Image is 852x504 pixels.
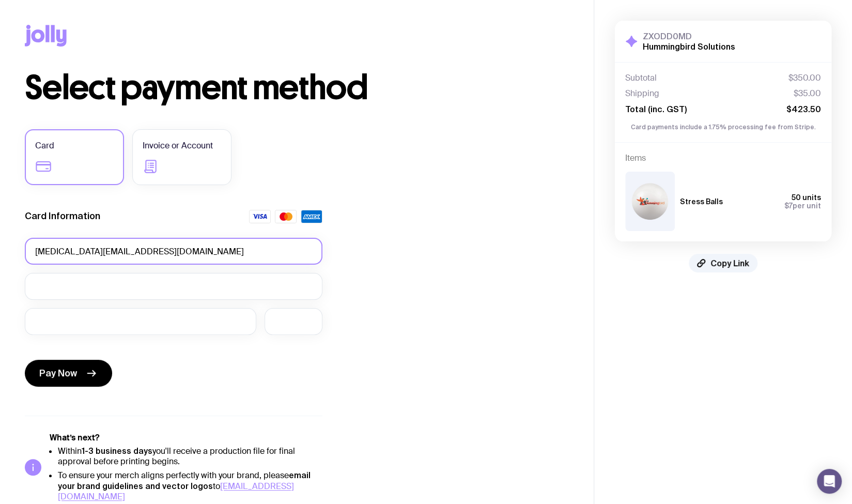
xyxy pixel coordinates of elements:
[643,41,735,52] h2: Hummingbird Solutions
[25,210,100,222] label: Card Information
[58,470,311,491] strong: email your brand guidelines and vector logos
[275,316,312,326] iframe: Secure CVC input frame
[625,153,821,163] h4: Items
[625,73,657,83] span: Subtotal
[625,88,659,99] span: Shipping
[58,470,322,502] li: To ensure your merch aligns perfectly with your brand, please to
[788,73,821,83] span: $350.00
[25,71,569,104] h1: Select payment method
[25,238,322,265] input: Full name
[794,88,821,99] span: $35.00
[58,481,294,502] a: [EMAIL_ADDRESS][DOMAIN_NAME]
[58,446,322,467] li: Within you'll receive a production file for final approval before printing begins.
[689,254,757,272] button: Copy Link
[625,104,687,114] span: Total (inc. GST)
[784,202,821,210] span: per unit
[35,281,312,291] iframe: Secure card number input frame
[710,258,749,268] span: Copy Link
[643,31,735,41] h3: ZXODD0MD
[35,140,54,152] span: Card
[792,193,821,202] span: 50 units
[25,360,112,387] button: Pay Now
[680,197,723,206] h3: Stress Balls
[625,123,821,132] p: Card payments include a 1.75% processing fee from Stripe.
[39,367,77,379] span: Pay Now
[35,316,246,326] iframe: Secure expiration date input frame
[82,446,152,455] strong: 1-3 business days
[786,104,821,114] span: $423.50
[784,202,793,210] span: $7
[143,140,213,152] span: Invoice or Account
[817,469,842,494] div: Open Intercom Messenger
[50,433,322,443] h5: What’s next?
